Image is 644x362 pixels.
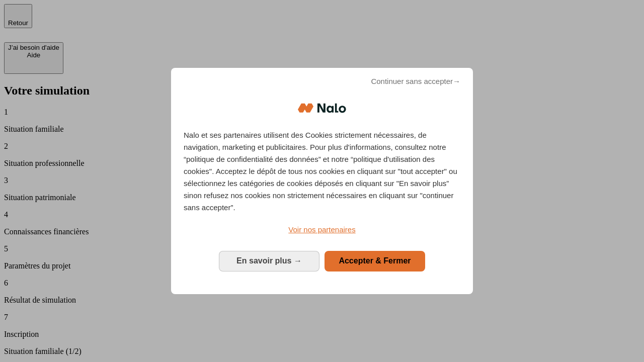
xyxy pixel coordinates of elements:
[184,224,460,236] a: Voir nos partenaires
[371,75,460,87] span: Continuer sans accepter→
[288,225,355,234] span: Voir nos partenaires
[339,256,411,265] span: Accepter & Fermer
[298,93,346,123] img: Logo
[219,251,319,271] button: En savoir plus: Configurer vos consentements
[236,256,302,265] span: En savoir plus →
[171,68,473,294] div: Bienvenue chez Nalo Gestion du consentement
[325,251,425,271] button: Accepter & Fermer: Accepter notre traitement des données et fermer
[184,129,460,214] p: Nalo et ses partenaires utilisent des Cookies strictement nécessaires, de navigation, marketing e...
